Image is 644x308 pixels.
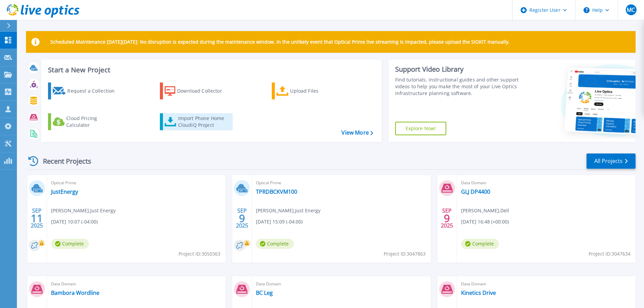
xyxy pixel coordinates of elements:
[256,289,273,296] a: BC Leg
[51,179,221,187] span: Optical Prime
[50,39,510,45] p: Scheduled Maintenance [DATE][DATE]: No disruption is expected during the maintenance window. In t...
[256,207,320,214] span: [PERSON_NAME] , Just Energy
[178,250,220,258] span: Project ID: 3050363
[51,239,89,249] span: Complete
[26,153,100,169] div: Recent Projects
[256,239,294,249] span: Complete
[160,82,235,99] a: Download Collector
[51,188,78,195] a: JustEnergy
[256,179,426,187] span: Optical Prime
[51,280,221,288] span: Data Domain
[395,76,521,97] div: Find tutorials, instructional guides and other support videos to help you make the most of your L...
[256,280,426,288] span: Data Domain
[341,129,373,136] a: View More
[177,84,231,98] div: Download Collector
[236,206,248,231] div: SEP 2025
[51,207,116,214] span: [PERSON_NAME] , Just Energy
[51,289,99,296] a: Bambora Wordline
[67,84,121,98] div: Request a Collection
[461,239,499,249] span: Complete
[395,122,447,135] a: Explore Now!
[290,84,344,98] div: Upload Files
[461,218,509,226] span: [DATE] 16:48 (+00:00)
[272,82,347,99] a: Upload Files
[461,289,496,296] a: Kinetics Drive
[440,206,453,231] div: SEP 2025
[444,215,450,221] span: 9
[589,250,630,258] span: Project ID: 3047634
[178,115,231,128] div: Import Phone Home CloudIQ Project
[48,113,123,130] a: Cloud Pricing Calculator
[239,215,245,221] span: 9
[48,66,373,74] h3: Start a New Project
[48,82,123,99] a: Request a Collection
[461,188,490,195] a: GLJ DP4400
[461,207,509,214] span: [PERSON_NAME] , Dell
[461,179,631,187] span: Data Domain
[51,218,98,226] span: [DATE] 10:07 (-04:00)
[31,215,43,221] span: 11
[256,218,303,226] span: [DATE] 15:09 (-04:00)
[587,153,636,169] a: All Projects
[395,65,521,74] div: Support Video Library
[256,188,297,195] a: TPRDBCKVM100
[461,280,631,288] span: Data Domain
[627,7,635,13] span: MC
[384,250,426,258] span: Project ID: 3047863
[66,115,120,128] div: Cloud Pricing Calculator
[30,206,43,231] div: SEP 2025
